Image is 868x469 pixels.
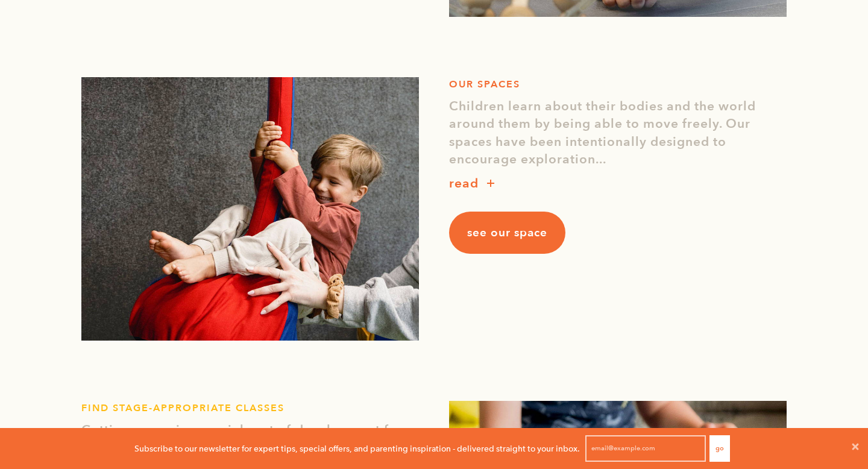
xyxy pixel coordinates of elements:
span: see our space [467,225,547,241]
p: Subscribe to our newsletter for expert tips, special offers, and parenting inspiration - delivere... [134,442,580,455]
button: Go [709,435,730,462]
p: Children learn about their bodies and the world around them by being able to move freely. Our spa... [449,98,787,169]
h1: OUR SPACES [449,77,787,92]
input: email@example.com [585,435,706,462]
h1: FIND STAGE-APPROPRIATE CLASSES [81,401,419,415]
a: see our space [449,212,565,254]
p: read [449,174,479,194]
